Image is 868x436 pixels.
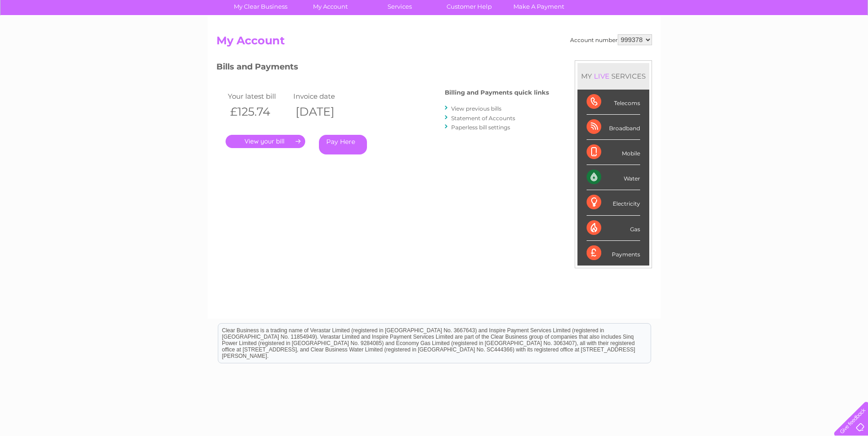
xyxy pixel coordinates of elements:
[587,90,640,115] div: Telecoms
[587,241,640,266] div: Payments
[788,39,802,46] a: Blog
[226,102,291,121] th: £125.74
[730,39,750,46] a: Energy
[451,105,501,112] a: View previous bills
[451,115,515,122] a: Statement of Accounts
[592,72,611,80] div: LIVE
[218,5,651,44] div: Clear Business is a trading name of Verastar Limited (registered in [GEOGRAPHIC_DATA] No. 3667643...
[587,190,640,215] div: Electricity
[707,39,724,46] a: Water
[216,60,549,76] h3: Bills and Payments
[695,5,759,16] a: 0333 014 3131
[226,90,291,102] td: Your latest bill
[587,216,640,241] div: Gas
[30,24,77,52] img: logo.png
[587,140,640,165] div: Mobile
[451,124,510,131] a: Paperless bill settings
[445,89,549,96] h4: Billing and Payments quick links
[216,34,652,52] h2: My Account
[807,39,830,46] a: Contact
[755,39,783,46] a: Telecoms
[291,102,357,121] th: [DATE]
[570,34,652,45] div: Account number
[291,90,357,102] td: Invoice date
[226,135,305,148] a: .
[577,63,649,89] div: MY SERVICES
[587,165,640,190] div: Water
[838,39,859,46] a: Log out
[319,135,367,154] a: Pay Here
[587,115,640,140] div: Broadband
